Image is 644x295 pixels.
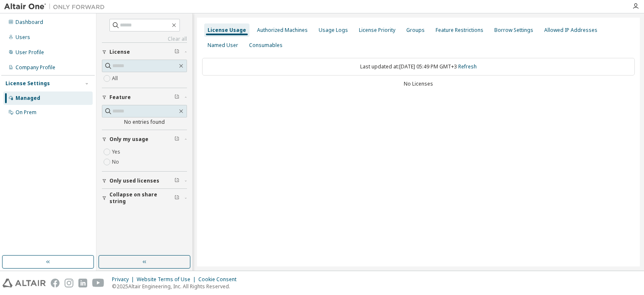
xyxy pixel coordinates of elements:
div: Groups [406,27,425,34]
label: No [112,157,121,167]
div: Managed [16,95,40,102]
div: No Licenses [202,81,635,87]
img: youtube.svg [92,279,104,287]
span: Clear filter [174,136,179,143]
div: Company Profile [16,64,55,71]
div: Consumables [249,42,283,49]
div: License Usage [208,27,246,34]
div: No entries found [102,119,187,125]
span: Clear filter [174,195,179,201]
span: Feature [109,94,131,101]
a: Refresh [458,63,477,70]
div: Borrow Settings [494,27,533,34]
span: Only used licenses [109,178,159,184]
img: Altair One [4,3,109,11]
div: Cookie Consent [198,276,241,283]
img: instagram.svg [65,279,73,287]
span: Clear filter [174,49,179,55]
div: Feature Restrictions [436,27,483,34]
div: On Prem [16,109,36,116]
div: Named User [208,42,238,49]
div: Privacy [112,276,137,283]
span: Collapse on share string [109,191,174,205]
button: Only my usage [102,130,187,149]
span: Clear filter [174,178,179,184]
div: User Profile [16,49,44,56]
div: Allowed IP Addresses [544,27,597,34]
span: License [109,49,130,55]
img: facebook.svg [51,279,60,287]
button: Only used licenses [102,172,187,190]
button: Feature [102,88,187,107]
img: altair_logo.svg [3,279,46,287]
span: Clear filter [174,94,179,101]
button: Collapse on share string [102,189,187,207]
div: Dashboard [16,19,43,26]
button: License [102,43,187,61]
label: All [112,73,119,84]
div: Last updated at: [DATE] 05:49 PM GMT+3 [202,58,635,76]
a: Clear all [102,36,187,42]
div: License Settings [5,80,50,87]
div: Usage Logs [319,27,348,34]
div: Users [16,34,30,41]
div: Authorized Machines [257,27,308,34]
span: Only my usage [109,136,148,143]
div: Website Terms of Use [137,276,198,283]
label: Yes [112,147,122,157]
p: © 2025 Altair Engineering, Inc. All Rights Reserved. [112,283,241,290]
div: License Priority [359,27,395,34]
img: linkedin.svg [78,279,87,287]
